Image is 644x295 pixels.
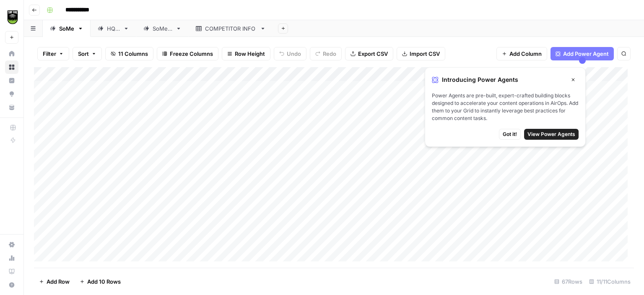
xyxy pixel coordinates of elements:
[551,47,614,60] button: Add Power Agent
[503,131,517,138] span: Got it!
[5,87,18,101] a: Opportunities
[105,47,153,60] button: 11 Columns
[524,129,579,140] button: View Power Agents
[157,47,218,60] button: Freeze Columns
[432,92,579,122] span: Power Agents are pre-built, expert-crafted building blocks designed to accelerate your content op...
[496,47,547,60] button: Add Column
[59,24,74,33] div: SoMe
[87,277,121,286] span: Add 10 Rows
[432,74,579,85] div: Introducing Power Agents
[73,47,102,60] button: Sort
[5,278,18,292] button: Help + Support
[136,20,189,37] a: SoMe 2
[47,277,70,286] span: Add Row
[5,10,20,25] img: Turf Tank - Data Team Logo
[5,101,18,114] a: Your Data
[91,20,136,37] a: HQ 2
[5,7,18,28] button: Workspace: Turf Tank - Data Team
[43,20,91,37] a: SoMe
[153,24,172,33] div: SoMe 2
[287,50,301,58] span: Undo
[509,50,542,58] span: Add Column
[323,50,336,58] span: Redo
[5,60,18,74] a: Browse
[5,47,18,60] a: Home
[397,47,445,60] button: Import CSV
[78,50,89,58] span: Sort
[235,50,265,58] span: Row Height
[34,275,75,288] button: Add Row
[222,47,270,60] button: Row Height
[358,50,388,58] span: Export CSV
[310,47,342,60] button: Redo
[118,50,148,58] span: 11 Columns
[551,275,586,288] div: 67 Rows
[586,275,634,288] div: 11/11 Columns
[345,47,393,60] button: Export CSV
[5,238,18,251] a: Settings
[205,24,257,33] div: COMPETITOR INFO
[5,265,18,278] a: Learning Hub
[5,251,18,265] a: Usage
[499,129,521,140] button: Got it!
[75,275,126,288] button: Add 10 Rows
[170,50,213,58] span: Freeze Columns
[527,131,575,138] span: View Power Agents
[43,50,56,58] span: Filter
[189,20,273,37] a: COMPETITOR INFO
[5,74,18,87] a: Insights
[107,24,120,33] div: HQ 2
[274,47,306,60] button: Undo
[410,50,440,58] span: Import CSV
[37,47,69,60] button: Filter
[563,50,609,58] span: Add Power Agent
